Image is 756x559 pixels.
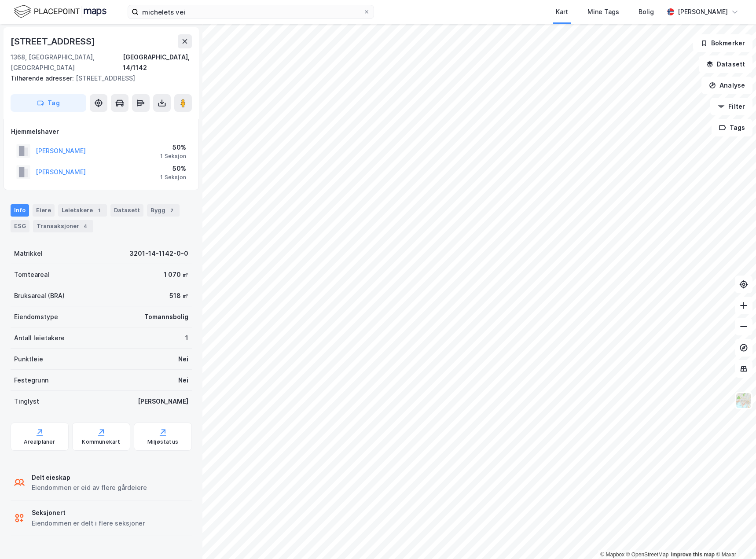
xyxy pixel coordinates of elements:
[24,438,55,445] div: Arealplaner
[735,392,752,409] img: Z
[699,55,752,73] button: Datasett
[671,552,715,558] a: Improve this map
[11,220,29,232] div: ESG
[32,482,147,493] div: Eiendommen er eid av flere gårdeiere
[678,7,728,17] div: [PERSON_NAME]
[32,518,145,529] div: Eiendommen er delt i flere seksjoner
[178,354,188,364] div: Nei
[160,174,186,181] div: 1 Seksjon
[11,73,185,84] div: [STREET_ADDRESS]
[178,375,188,386] div: Nei
[32,508,145,518] div: Seksjonert
[14,375,48,386] div: Festegrunn
[169,291,188,301] div: 518 ㎡
[11,52,123,73] div: 1368, [GEOGRAPHIC_DATA], [GEOGRAPHIC_DATA]
[164,269,188,280] div: 1 070 ㎡
[139,5,363,18] input: Søk på adresse, matrikkel, gårdeiere, leietakere eller personer
[82,438,120,445] div: Kommunekart
[11,204,29,217] div: Info
[600,552,624,558] a: Mapbox
[11,126,191,137] div: Hjemmelshaver
[138,396,188,407] div: [PERSON_NAME]
[167,206,176,215] div: 2
[144,312,188,322] div: Tomannsbolig
[556,7,568,17] div: Kart
[147,204,180,217] div: Bygg
[11,34,97,48] div: [STREET_ADDRESS]
[129,248,188,259] div: 3201-14-1142-0-0
[626,552,669,558] a: OpenStreetMap
[14,4,106,19] img: logo.f888ab2527a4732fd821a326f86c7f29.svg
[123,52,192,73] div: [GEOGRAPHIC_DATA], 14/1142
[587,7,619,17] div: Mine Tags
[14,354,43,364] div: Punktleie
[33,204,55,217] div: Eiere
[712,517,756,559] iframe: Chat Widget
[185,333,188,343] div: 1
[701,77,752,94] button: Analyse
[33,220,93,232] div: Transaksjoner
[58,204,107,217] div: Leietakere
[14,333,65,343] div: Antall leietakere
[81,222,90,231] div: 4
[147,438,178,445] div: Miljøstatus
[710,98,752,115] button: Filter
[11,94,86,112] button: Tag
[160,142,186,153] div: 50%
[110,204,143,217] div: Datasett
[95,206,103,215] div: 1
[160,153,186,160] div: 1 Seksjon
[14,291,65,301] div: Bruksareal (BRA)
[11,74,76,82] span: Tilhørende adresser:
[639,7,654,17] div: Bolig
[14,248,43,259] div: Matrikkel
[14,312,58,322] div: Eiendomstype
[712,119,752,136] button: Tags
[14,269,49,280] div: Tomteareal
[32,472,147,483] div: Delt eieskap
[693,34,752,52] button: Bokmerker
[14,396,39,407] div: Tinglyst
[160,163,186,174] div: 50%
